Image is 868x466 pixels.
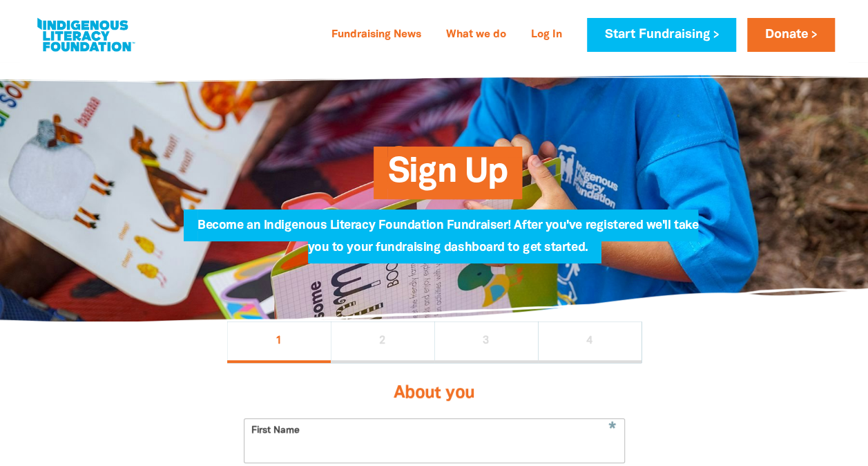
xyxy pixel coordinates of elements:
[244,380,625,407] h3: About you
[387,157,508,199] span: Sign Up
[523,24,570,46] a: Log In
[323,24,430,46] a: Fundraising News
[587,18,736,52] a: Start Fundraising
[747,18,834,52] a: Donate
[438,24,514,46] a: What we do
[197,220,698,263] span: Become an Indigenous Literacy Foundation Fundraiser! After you've registered we'll take you to yo...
